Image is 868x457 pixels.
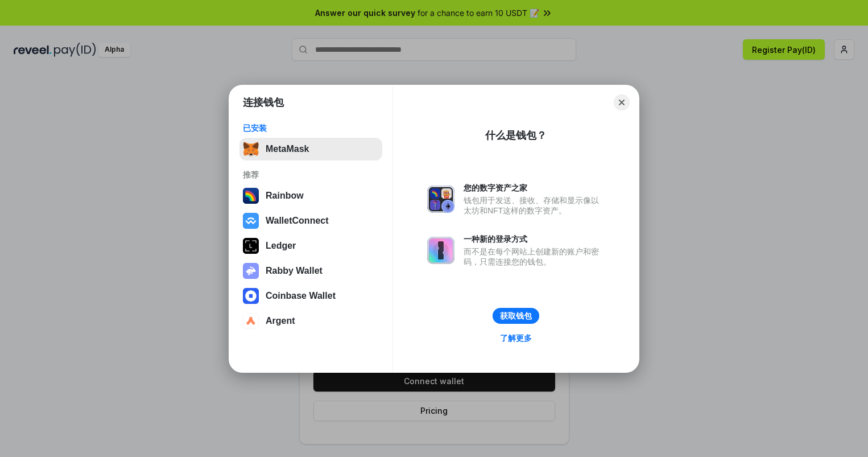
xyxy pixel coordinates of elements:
div: Rabby Wallet [266,266,323,276]
div: 钱包用于发送、接收、存储和显示像以太坊和NFT这样的数字资产。 [464,195,605,216]
div: MetaMask [266,144,309,154]
img: svg+xml,%3Csvg%20xmlns%3D%22http%3A%2F%2Fwww.w3.org%2F2000%2Fsvg%22%20fill%3D%22none%22%20viewBox... [427,186,454,213]
img: svg+xml,%3Csvg%20fill%3D%22none%22%20height%3D%2233%22%20viewBox%3D%220%200%2035%2033%22%20width%... [243,141,259,157]
div: 而不是在每个网站上创建新的账户和密码，只需连接您的钱包。 [464,246,605,267]
img: svg+xml,%3Csvg%20width%3D%2228%22%20height%3D%2228%22%20viewBox%3D%220%200%2028%2028%22%20fill%3D... [243,213,259,229]
div: Coinbase Wallet [266,291,336,301]
div: Ledger [266,241,296,251]
div: 了解更多 [500,333,532,343]
div: 什么是钱包？ [485,129,547,142]
h1: 连接钱包 [243,96,284,109]
img: svg+xml,%3Csvg%20xmlns%3D%22http%3A%2F%2Fwww.w3.org%2F2000%2Fsvg%22%20fill%3D%22none%22%20viewBox... [243,263,259,279]
img: svg+xml,%3Csvg%20width%3D%22120%22%20height%3D%22120%22%20viewBox%3D%220%200%20120%20120%22%20fil... [243,188,259,204]
div: 推荐 [243,170,379,180]
div: 一种新的登录方式 [464,234,605,244]
img: svg+xml,%3Csvg%20width%3D%2228%22%20height%3D%2228%22%20viewBox%3D%220%200%2028%2028%22%20fill%3D... [243,288,259,304]
a: 了解更多 [493,331,539,345]
img: svg+xml,%3Csvg%20xmlns%3D%22http%3A%2F%2Fwww.w3.org%2F2000%2Fsvg%22%20width%3D%2228%22%20height%3... [243,238,259,254]
button: 获取钱包 [493,308,539,324]
div: 获取钱包 [500,311,532,321]
button: Rainbow [239,184,382,207]
div: 已安装 [243,123,379,133]
img: svg+xml,%3Csvg%20width%3D%2228%22%20height%3D%2228%22%20viewBox%3D%220%200%2028%2028%22%20fill%3D... [243,313,259,329]
button: MetaMask [239,138,382,160]
button: Close [614,94,630,110]
div: Rainbow [266,191,304,201]
img: svg+xml,%3Csvg%20xmlns%3D%22http%3A%2F%2Fwww.w3.org%2F2000%2Fsvg%22%20fill%3D%22none%22%20viewBox... [427,237,454,264]
div: Argent [266,316,295,326]
div: 您的数字资产之家 [464,183,605,193]
button: Ledger [239,234,382,257]
button: WalletConnect [239,209,382,232]
button: Argent [239,310,382,332]
button: Rabby Wallet [239,260,382,282]
div: WalletConnect [266,216,329,226]
button: Coinbase Wallet [239,285,382,307]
